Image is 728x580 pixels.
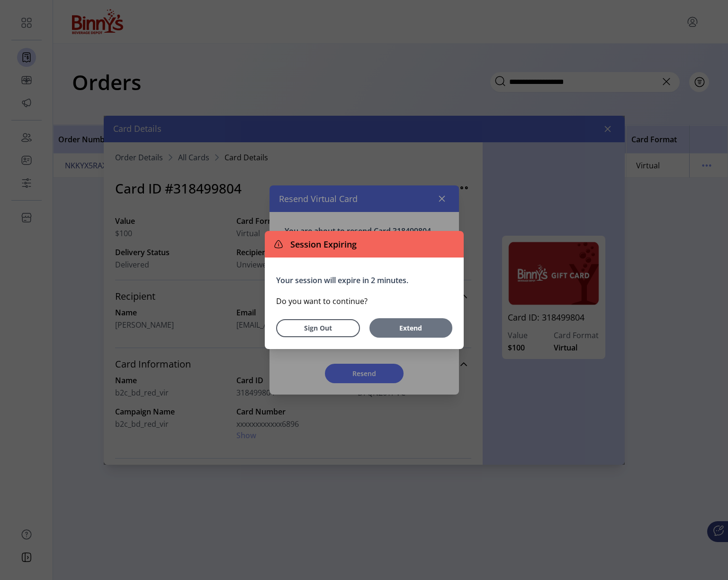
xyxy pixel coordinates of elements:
[374,323,448,333] span: Extend
[276,319,360,337] button: Sign Out
[288,323,348,333] span: Sign Out
[276,275,452,286] p: Your session will expire in 2 minutes.
[276,295,452,307] p: Do you want to continue?
[369,318,452,338] button: Extend
[287,238,357,251] span: Session Expiring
